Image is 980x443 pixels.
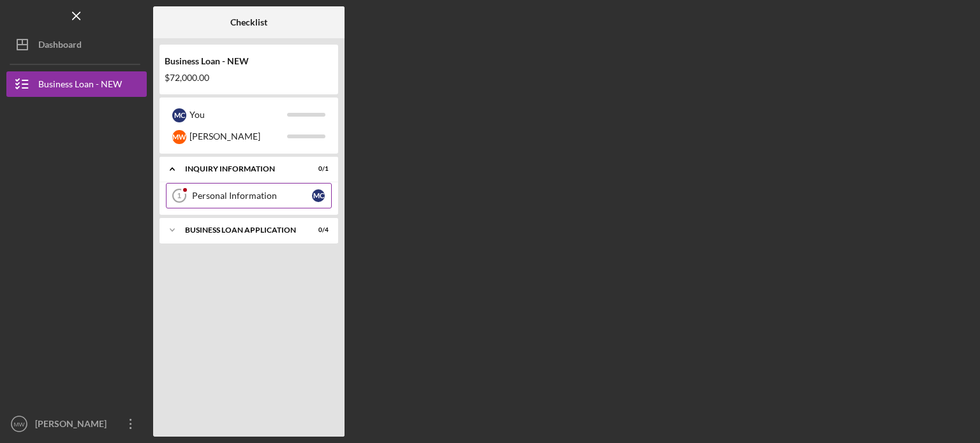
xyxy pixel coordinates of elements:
[230,17,267,27] b: Checklist
[166,183,332,208] a: 1Personal InformationMC
[6,71,147,97] button: Business Loan - NEW
[185,226,297,234] div: BUSINESS LOAN APPLICATION
[38,32,82,61] div: Dashboard
[306,165,329,173] div: 0 / 1
[172,130,186,144] div: M W
[6,411,147,437] button: MW[PERSON_NAME]
[13,421,25,428] text: MW
[189,126,287,147] div: [PERSON_NAME]
[312,189,325,202] div: M C
[185,165,297,173] div: INQUIRY INFORMATION
[172,108,186,122] div: M C
[38,71,122,100] div: Business Loan - NEW
[6,32,147,57] button: Dashboard
[192,191,312,201] div: Personal Information
[165,73,333,83] div: $72,000.00
[189,104,287,126] div: You
[306,226,329,234] div: 0 / 4
[165,56,333,66] div: Business Loan - NEW
[177,192,181,200] tspan: 1
[32,411,115,440] div: [PERSON_NAME]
